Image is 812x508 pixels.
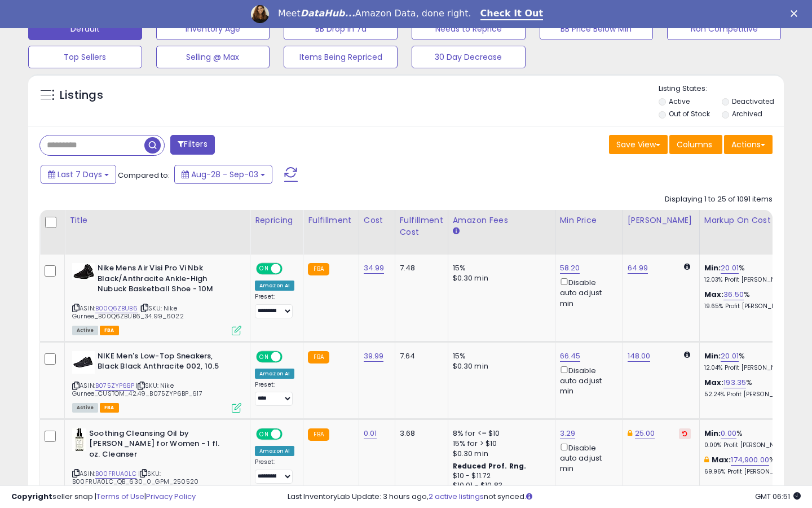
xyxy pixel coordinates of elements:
[156,17,270,40] button: Inventory Age
[732,97,774,106] label: Deactivated
[704,214,802,226] div: Markup on Cost
[560,276,614,309] div: Disable auto adjust min
[100,403,119,413] span: FBA
[755,491,801,502] span: 2025-09-11 06:51 GMT
[95,469,136,479] a: B00FRUA0LC
[453,214,550,226] div: Amazon Fees
[609,135,668,154] button: Save View
[72,326,98,335] span: All listings currently available for purchase on Amazon
[288,492,801,502] div: Last InventoryLab Update: 3 hours ago, not synced.
[400,263,439,273] div: 7.48
[281,429,299,439] span: OFF
[669,135,722,154] button: Columns
[704,262,721,273] b: Min:
[453,471,546,481] div: $10 - $11.72
[11,491,52,502] strong: Copyright
[364,214,390,226] div: Cost
[704,428,798,449] div: %
[628,214,695,226] div: [PERSON_NAME]
[704,377,724,388] b: Max:
[255,381,294,406] div: Preset:
[453,428,546,439] div: 8% for <= $10
[95,304,138,313] a: B00Q6ZBUB6
[41,165,116,184] button: Last 7 Days
[400,214,443,238] div: Fulfillment Cost
[308,263,329,275] small: FBA
[364,351,384,362] a: 39.99
[628,351,651,362] a: 148.00
[669,97,690,106] label: Active
[635,428,655,439] a: 25.00
[540,17,654,40] button: BB Price Below Min
[669,109,710,119] label: Out of Stock
[560,428,576,439] a: 3.29
[89,428,226,463] b: Soothing Cleansing Oil by [PERSON_NAME] for Women - 1 fl. oz. Cleanser
[560,441,614,474] div: Disable auto adjust min
[72,351,95,374] img: 31yCntAthSL._SL40_.jpg
[28,17,142,40] button: Default
[453,226,460,237] small: Amazon Fees.
[95,381,134,391] a: B075ZYP6BP
[281,264,299,274] span: OFF
[699,210,806,255] th: The percentage added to the cost of goods (COGS) that forms the calculator for Min & Max prices.
[560,262,580,274] a: 58.20
[704,391,798,398] p: 52.24% Profit [PERSON_NAME]
[72,428,241,500] div: ASIN:
[412,46,526,68] button: 30 Day Decrease
[72,304,184,321] span: | SKU: Nike Gurnee_B00Q6ZBUB6_34.99_6022
[453,263,546,273] div: 15%
[704,364,798,372] p: 12.04% Profit [PERSON_NAME]
[301,8,355,19] i: DataHub...
[156,46,270,68] button: Selling @ Max
[429,491,484,502] a: 2 active listings
[174,165,272,184] button: Aug-28 - Sep-03
[677,139,712,150] span: Columns
[704,378,798,398] div: %
[255,446,294,456] div: Amazon AI
[704,263,798,284] div: %
[723,289,744,300] a: 36.50
[560,214,618,226] div: Min Price
[732,109,762,119] label: Archived
[255,293,294,318] div: Preset:
[284,46,398,68] button: Items Being Repriced
[255,369,294,379] div: Amazon AI
[281,352,299,361] span: OFF
[704,351,721,361] b: Min:
[146,491,196,502] a: Privacy Policy
[453,449,546,459] div: $0.30 min
[724,135,773,154] button: Actions
[453,361,546,371] div: $0.30 min
[308,428,329,441] small: FBA
[58,169,102,180] span: Last 7 Days
[453,273,546,283] div: $0.30 min
[791,10,802,17] div: Close
[191,169,258,180] span: Aug-28 - Sep-03
[480,8,544,20] a: Check It Out
[251,5,269,23] img: Profile image for Georgie
[11,492,196,502] div: seller snap | |
[255,281,294,291] div: Amazon AI
[118,170,170,181] span: Compared to:
[712,454,731,465] b: Max:
[721,351,739,362] a: 20.01
[628,262,648,274] a: 64.99
[69,214,245,226] div: Title
[721,262,739,274] a: 20.01
[60,87,103,103] h5: Listings
[257,429,271,439] span: ON
[704,276,798,284] p: 12.03% Profit [PERSON_NAME]
[257,352,271,361] span: ON
[100,326,119,335] span: FBA
[659,84,784,94] p: Listing States:
[412,17,526,40] button: Needs to Reprice
[72,263,95,280] img: 41yk2af1hzL._SL40_.jpg
[453,461,527,471] b: Reduced Prof. Rng.
[72,351,241,411] div: ASIN:
[255,214,298,226] div: Repricing
[72,428,86,451] img: 31JBXTUUqvL._SL40_.jpg
[255,458,294,484] div: Preset:
[731,454,769,466] a: 174,900.00
[704,441,798,449] p: 0.00% Profit [PERSON_NAME]
[170,135,214,155] button: Filters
